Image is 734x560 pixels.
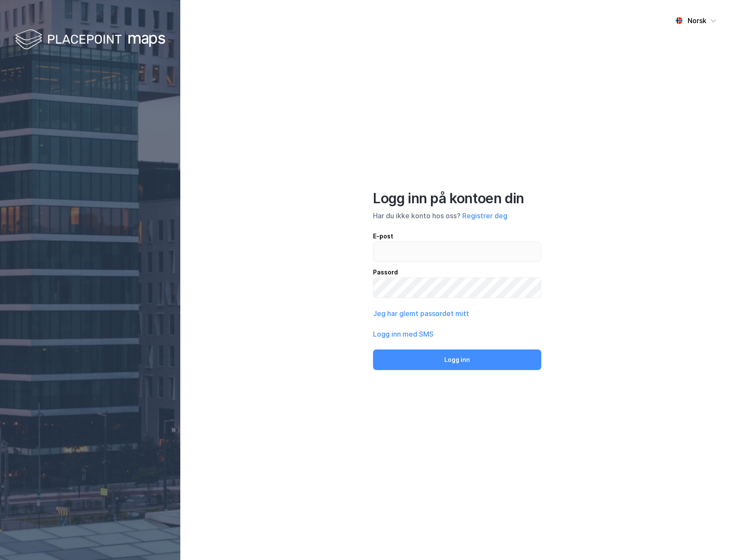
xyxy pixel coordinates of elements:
div: E-post [373,231,541,241]
button: Jeg har glemt passordet mitt [373,308,469,319]
div: Passord [373,267,541,277]
button: Registrer deg [462,211,507,221]
div: Logg inn på kontoen din [373,190,541,207]
button: Logg inn [373,349,541,370]
img: logo-white.f07954bde2210d2a523dddb988cd2aa7.svg [15,27,165,53]
div: Norsk [688,15,707,26]
div: Har du ikke konto hos oss? [373,211,541,221]
button: Logg inn med SMS [373,329,434,339]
